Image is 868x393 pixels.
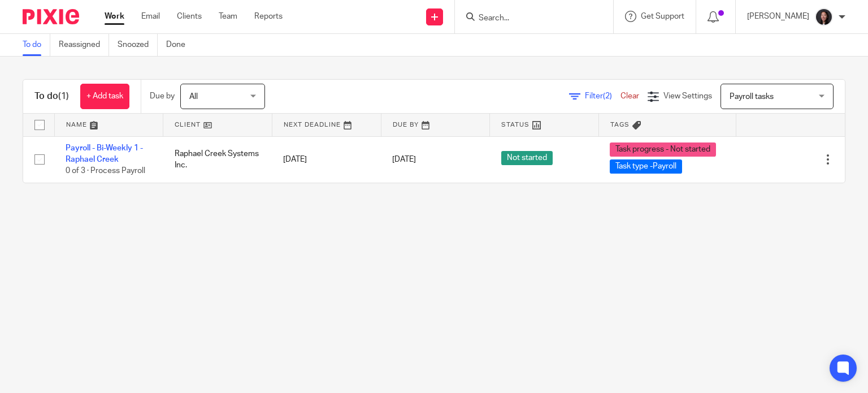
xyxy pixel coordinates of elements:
[66,144,143,163] a: Payroll - Bi-Weekly 1 - Raphael Creek
[603,92,612,100] span: (2)
[254,11,283,22] a: Reports
[141,11,160,22] a: Email
[663,92,712,100] span: View Settings
[610,159,682,174] span: Task type -Payroll
[105,11,124,22] a: Work
[620,92,639,100] a: Clear
[272,136,381,183] td: [DATE]
[747,11,809,22] p: [PERSON_NAME]
[641,12,684,20] span: Get Support
[815,8,833,26] img: Lili%20square.jpg
[177,11,202,22] a: Clients
[58,92,69,101] span: (1)
[166,34,194,56] a: Done
[163,136,272,183] td: Raphael Creek Systems Inc.
[59,34,109,56] a: Reassigned
[610,122,630,128] span: Tags
[585,92,620,100] span: Filter
[730,93,774,101] span: Payroll tasks
[80,84,129,109] a: + Add task
[23,9,79,24] img: Pixie
[66,167,145,175] span: 0 of 3 · Process Payroll
[478,14,579,24] input: Search
[219,11,237,22] a: Team
[501,151,553,165] span: Not started
[150,90,175,102] p: Due by
[118,34,158,56] a: Snoozed
[34,90,69,102] h1: To do
[189,93,198,101] span: All
[392,156,416,163] span: [DATE]
[23,34,50,56] a: To do
[610,142,716,157] span: Task progress - Not started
